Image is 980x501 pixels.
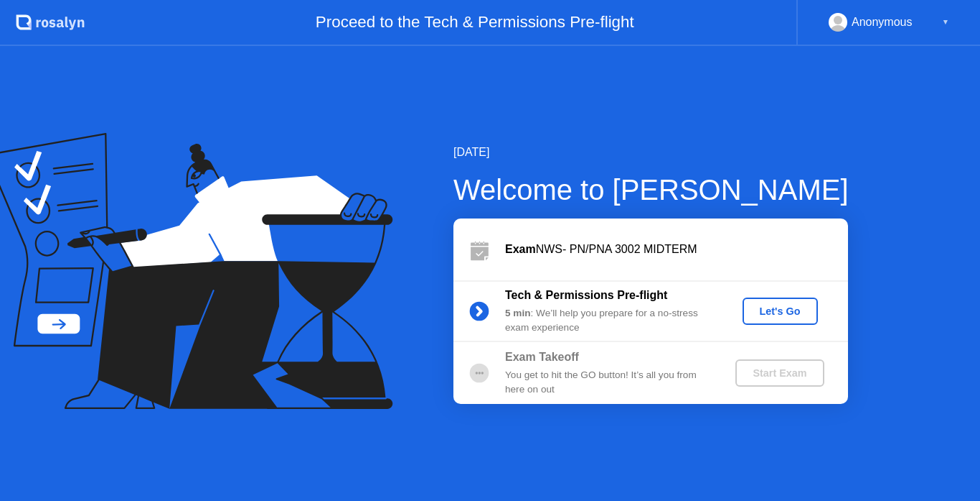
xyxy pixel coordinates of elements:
[852,13,913,32] div: Anonymous
[505,241,848,258] div: NWS- PN/PNA 3002 MIDTERM
[942,13,949,32] div: ▼
[741,367,818,379] div: Start Exam
[505,306,712,336] div: : We’ll help you prepare for a no-stress exam experience
[453,144,849,161] div: [DATE]
[505,243,536,255] b: Exam
[505,368,712,397] div: You get to hit the GO button! It’s all you from here on out
[453,168,849,211] div: Welcome to [PERSON_NAME]
[505,289,667,301] b: Tech & Permissions Pre-flight
[748,305,812,317] div: Let's Go
[505,308,531,318] b: 5 min
[743,298,818,325] button: Let's Go
[735,359,824,387] button: Start Exam
[505,351,579,363] b: Exam Takeoff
